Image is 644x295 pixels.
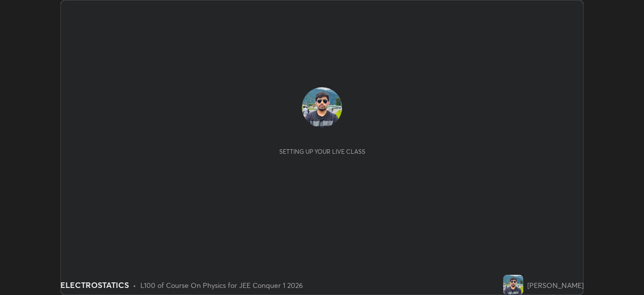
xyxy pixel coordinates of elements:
[302,87,342,128] img: b94a4ccbac2546dc983eb2139155ff30.jpg
[60,279,129,291] div: ELECTROSTATICS
[527,280,584,290] div: [PERSON_NAME]
[503,275,523,295] img: b94a4ccbac2546dc983eb2139155ff30.jpg
[279,148,365,155] div: Setting up your live class
[133,280,136,290] div: •
[140,280,303,290] div: L100 of Course On Physics for JEE Conquer 1 2026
